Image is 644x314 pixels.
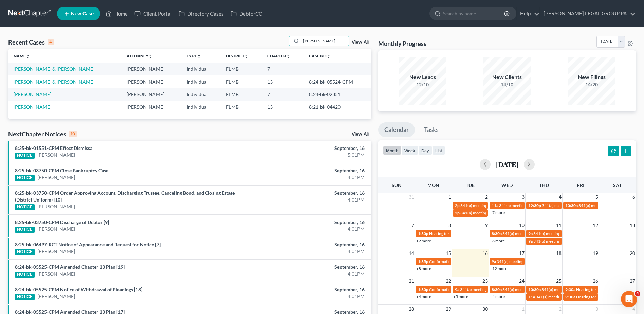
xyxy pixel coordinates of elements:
span: 2 [484,193,489,201]
input: Search by name... [301,36,349,46]
span: 1 [448,193,452,201]
div: 4:01PM [253,293,365,300]
a: [PERSON_NAME] [14,91,51,97]
span: 30 [482,305,489,313]
a: View All [352,132,369,137]
span: 23 [482,277,489,285]
span: 11 [555,221,562,229]
a: Districtunfold_more [226,53,249,58]
span: 341(a) meeting for [PERSON_NAME] & [PERSON_NAME] [460,203,562,208]
div: NOTICE [15,227,35,233]
span: Confirmation Hearing for [PERSON_NAME] & [PERSON_NAME] [429,259,543,264]
a: Client Portal [131,7,175,20]
div: 14/20 [568,81,615,88]
td: 13 [262,75,303,88]
span: 4 [632,305,636,313]
a: [PERSON_NAME] [37,248,75,255]
a: 8:25-bk-06497-RCT Notice of Appearance and Request for Notice [7] [15,242,161,247]
div: NOTICE [15,272,35,278]
span: 25 [555,277,562,285]
span: Hearing for [PERSON_NAME] [429,231,482,236]
span: 341(a) meeting for [PERSON_NAME] [578,203,644,208]
span: 20 [629,249,636,257]
td: 13 [262,101,303,114]
span: Wed [501,182,513,188]
a: Nameunfold_more [14,53,30,58]
a: [PERSON_NAME] [37,203,75,210]
a: [PERSON_NAME] [37,152,75,158]
a: +7 more [490,210,505,215]
a: [PERSON_NAME] & [PERSON_NAME] [14,66,94,72]
a: Case Nounfold_more [309,53,331,58]
div: September, 16 [253,286,365,293]
span: 12 [592,221,599,229]
a: Directory Cases [175,7,227,20]
div: September, 16 [253,167,365,174]
div: NOTICE [15,294,35,300]
div: New Clients [483,73,531,81]
td: [PERSON_NAME] [121,75,181,88]
span: 3 [521,193,525,201]
span: Mon [427,182,439,188]
span: Sat [613,182,622,188]
a: 8:25-bk-01551-CPM Effect Dismissal [15,145,94,151]
div: New Leads [399,73,446,81]
a: [PERSON_NAME] [14,104,51,110]
input: Search by name... [443,7,505,20]
td: Individual [181,75,221,88]
td: FLMB [221,75,262,88]
span: 1:35p [418,259,428,264]
a: View All [352,40,369,45]
div: 4:01PM [253,226,365,232]
i: unfold_more [26,54,30,58]
i: unfold_more [197,54,201,58]
a: +6 more [490,238,505,243]
button: list [432,146,445,155]
div: NOTICE [15,249,35,255]
h3: Monthly Progress [378,39,426,48]
td: Individual [181,63,221,75]
div: September, 16 [253,190,365,196]
span: Fri [577,182,584,188]
div: 4 [48,39,54,45]
span: Confirmation hearing for [PERSON_NAME] & [PERSON_NAME] [429,287,542,292]
a: [PERSON_NAME] [37,271,75,277]
span: 9:30a [565,287,575,292]
span: 8 [448,221,452,229]
td: [PERSON_NAME] [121,101,181,114]
span: 1:30p [418,287,428,292]
span: 4 [635,291,640,296]
span: 3 [595,305,599,313]
span: 4 [558,193,562,201]
span: 341(a) meeting for [PERSON_NAME] [533,231,599,236]
div: 4:01PM [253,271,365,277]
div: NOTICE [15,175,35,181]
span: 341(a) meeting for [PERSON_NAME] & [PERSON_NAME] [497,259,598,264]
i: unfold_more [148,54,152,58]
div: Recent Cases [8,38,54,46]
span: 16 [482,249,489,257]
a: Help [517,7,539,20]
span: 341(a) meeting for [PERSON_NAME] [502,231,568,236]
a: Attorneyunfold_more [127,53,152,58]
span: 29 [445,305,452,313]
a: Home [102,7,131,20]
span: 14 [408,249,415,257]
td: Individual [181,88,221,101]
a: +12 more [490,266,507,271]
span: 11a [528,294,535,299]
div: 12/10 [399,81,446,88]
div: 4:01PM [253,196,365,203]
td: 8:24-bk-02351 [303,88,371,101]
div: NOTICE [15,153,35,159]
span: 17 [518,249,525,257]
iframe: Intercom live chat [621,291,637,307]
span: 2p [455,210,460,215]
a: [PERSON_NAME] [37,293,75,300]
span: Sun [392,182,402,188]
span: 6 [632,193,636,201]
span: 1:30p [418,231,428,236]
td: 7 [262,63,303,75]
h2: [DATE] [496,161,518,168]
a: [PERSON_NAME] LEGAL GROUP PA [540,7,636,20]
